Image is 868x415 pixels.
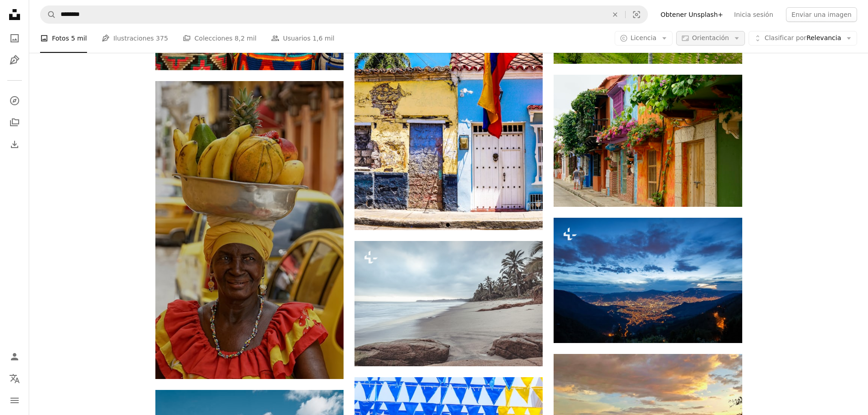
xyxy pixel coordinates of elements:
img: una playa de arena con palmeras y un cuerpo de agua [354,241,543,366]
a: Explorar [5,92,24,110]
button: Buscar en Unsplash [41,6,56,23]
button: Orientación [676,31,745,46]
a: Iniciar sesión / Registrarse [5,348,24,366]
span: Licencia [631,34,657,41]
a: Colecciones [5,113,24,132]
span: Relevancia [765,34,841,43]
button: Menú [5,391,24,410]
a: Casas multicolores [554,137,742,145]
img: Una vista aérea del horizonte de una ciudad por la noche, Medellín, Antioquia, Colombia [554,218,742,343]
img: Mujer que lleva frutas en un cuenco [155,81,344,379]
a: Ilustraciones 375 [102,24,168,53]
a: Historial de descargas [5,135,24,154]
button: Idioma [5,369,24,388]
span: Clasificar por [765,34,806,41]
a: Usuarios 1,6 mil [271,24,334,53]
a: Una vista aérea del horizonte de una ciudad por la noche, Medellín, Antioquia, Colombia [554,276,742,284]
a: Inicio — Unsplash [5,5,24,26]
a: Mujer que lleva frutas en un cuenco [155,226,344,234]
button: Licencia [615,31,673,46]
span: 8,2 mil [235,33,257,43]
a: una playa de arena con palmeras y un cuerpo de agua [354,299,543,307]
a: Fotos [5,29,24,47]
span: Orientación [692,34,729,41]
a: bandera roja, azul y amarilla ondeando [354,85,543,93]
a: Ilustraciones [5,51,24,69]
span: 1,6 mil [313,33,334,43]
a: Inicia sesión [729,7,779,22]
img: Casas multicolores [554,75,742,207]
a: Colecciones 8,2 mil [183,24,257,53]
button: Borrar [605,6,625,23]
button: Clasificar porRelevancia [749,31,857,46]
button: Búsqueda visual [626,6,647,23]
span: 375 [156,33,168,43]
button: Enviar una imagen [786,7,857,22]
a: Obtener Unsplash+ [655,7,729,22]
form: Encuentra imágenes en todo el sitio [40,5,648,24]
